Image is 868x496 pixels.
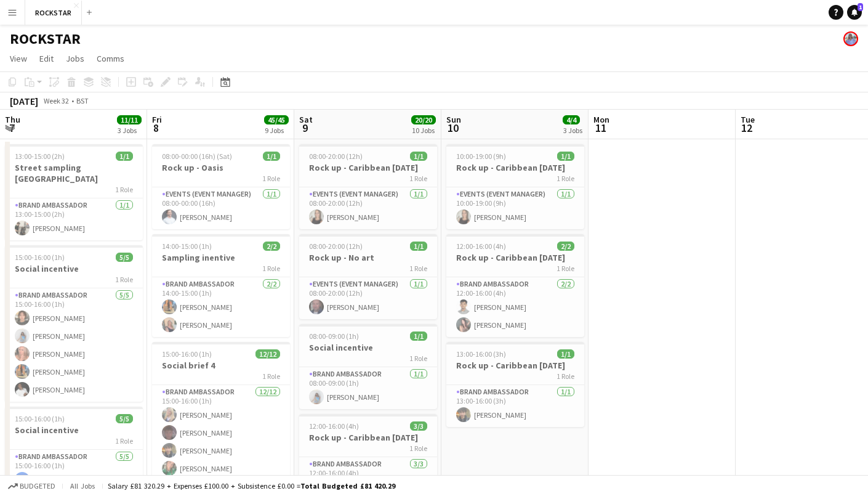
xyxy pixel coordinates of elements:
span: 10 [444,121,461,135]
span: 13:00-15:00 (2h) [15,152,65,161]
span: Budgeted [20,482,55,490]
h3: Social incentive [299,342,437,353]
span: Edit [39,53,54,64]
app-job-card: 13:00-15:00 (2h)1/1Street sampling [GEOGRAPHIC_DATA]1 RoleBrand Ambassador1/113:00-15:00 (2h)[PER... [5,144,143,240]
a: Comms [92,51,129,67]
span: Tue [741,114,755,125]
button: Budgeted [6,479,57,493]
app-card-role: Brand Ambassador2/214:00-15:00 (1h)[PERSON_NAME][PERSON_NAME] [152,277,290,337]
span: 1 Role [557,372,574,381]
h3: Rock up - Caribbean [DATE] [446,162,584,173]
h3: Social incentive [5,425,143,436]
app-card-role: Events (Event Manager)1/108:00-00:00 (16h)[PERSON_NAME] [152,187,290,229]
div: 3 Jobs [118,126,141,135]
h3: Street sampling [GEOGRAPHIC_DATA] [5,162,143,184]
span: Comms [97,53,124,64]
span: Sun [446,114,461,125]
span: 1 Role [262,174,280,183]
app-job-card: 10:00-19:00 (9h)1/1Rock up - Caribbean [DATE]1 RoleEvents (Event Manager)1/110:00-19:00 (9h)[PERS... [446,144,584,229]
span: 1/1 [410,242,427,251]
span: 15:00-16:00 (1h) [15,414,65,423]
app-card-role: Events (Event Manager)1/108:00-20:00 (12h)[PERSON_NAME] [299,277,437,319]
app-card-role: Brand Ambassador1/113:00-16:00 (3h)[PERSON_NAME] [446,385,584,427]
span: 2/2 [263,242,280,251]
span: 20/20 [411,115,436,124]
span: 13:00-16:00 (3h) [456,349,506,359]
span: 5/5 [116,414,133,423]
app-card-role: Brand Ambassador1/113:00-15:00 (2h)[PERSON_NAME] [5,198,143,240]
span: 08:00-20:00 (12h) [309,242,363,251]
h3: Rock up - Caribbean [DATE] [299,162,437,173]
div: 12:00-16:00 (4h)2/2Rock up - Caribbean [DATE]1 RoleBrand Ambassador2/212:00-16:00 (4h)[PERSON_NAM... [446,234,584,337]
span: 8 [150,121,162,135]
span: 1/1 [263,152,280,161]
span: Jobs [66,53,84,64]
span: 14:00-15:00 (1h) [162,242,212,251]
span: 1/1 [116,152,133,161]
span: 1 Role [409,444,427,453]
span: 1/1 [410,152,427,161]
span: 1 Role [262,372,280,381]
h3: Sampling inentive [152,252,290,263]
span: 5/5 [116,253,133,262]
span: 1 Role [557,264,574,273]
span: 08:00-09:00 (1h) [309,331,359,341]
span: 1 Role [409,174,427,183]
div: 10 Jobs [412,126,435,135]
h3: Rock up - No art [299,252,437,263]
div: Salary £81 320.29 + Expenses £100.00 + Subsistence £0.00 = [108,481,395,490]
span: All jobs [68,481,97,490]
button: ROCKSTAR [25,1,82,25]
span: 4/4 [563,115,580,124]
span: 1 Role [115,185,133,194]
app-card-role: Events (Event Manager)1/108:00-20:00 (12h)[PERSON_NAME] [299,187,437,229]
span: Thu [5,114,20,125]
h3: Social incentive [5,263,143,274]
span: 15:00-16:00 (1h) [162,349,212,359]
a: Edit [34,51,58,67]
h1: ROCKSTAR [10,30,81,48]
app-card-role: Brand Ambassador2/212:00-16:00 (4h)[PERSON_NAME][PERSON_NAME] [446,277,584,337]
span: Sat [299,114,313,125]
span: 11/11 [117,115,142,124]
span: 11 [592,121,609,135]
div: 3 Jobs [563,126,582,135]
app-card-role: Events (Event Manager)1/110:00-19:00 (9h)[PERSON_NAME] [446,187,584,229]
div: [DATE] [10,95,38,107]
span: 2/2 [557,242,574,251]
span: 1 Role [557,174,574,183]
app-job-card: 08:00-00:00 (16h) (Sat)1/1Rock up - Oasis1 RoleEvents (Event Manager)1/108:00-00:00 (16h)[PERSON_... [152,144,290,229]
div: BST [76,96,89,105]
app-job-card: 15:00-16:00 (1h)5/5Social incentive1 RoleBrand Ambassador5/515:00-16:00 (1h)[PERSON_NAME][PERSON_... [5,245,143,402]
span: 10:00-19:00 (9h) [456,152,506,161]
span: 1/1 [410,331,427,341]
div: 14:00-15:00 (1h)2/2Sampling inentive1 RoleBrand Ambassador2/214:00-15:00 (1h)[PERSON_NAME][PERSON... [152,234,290,337]
span: 1 Role [115,275,133,284]
span: 15:00-16:00 (1h) [15,253,65,262]
app-user-avatar: Lucy Hillier [843,31,858,46]
span: 9 [297,121,313,135]
span: 08:00-00:00 (16h) (Sat) [162,152,232,161]
span: 1 [858,3,863,11]
app-job-card: 08:00-09:00 (1h)1/1Social incentive1 RoleBrand Ambassador1/108:00-09:00 (1h)[PERSON_NAME] [299,324,437,409]
span: 08:00-20:00 (12h) [309,152,363,161]
span: 1 Role [262,264,280,273]
span: 1 Role [115,436,133,445]
h3: Rock up - Caribbean [DATE] [299,432,437,443]
h3: Rock up - Oasis [152,162,290,173]
app-job-card: 08:00-20:00 (12h)1/1Rock up - Caribbean [DATE]1 RoleEvents (Event Manager)1/108:00-20:00 (12h)[PE... [299,144,437,229]
span: 12/12 [255,349,280,359]
app-card-role: Brand Ambassador5/515:00-16:00 (1h)[PERSON_NAME][PERSON_NAME][PERSON_NAME][PERSON_NAME][PERSON_NAME] [5,288,143,402]
app-job-card: 13:00-16:00 (3h)1/1Rock up - Caribbean [DATE]1 RoleBrand Ambassador1/113:00-16:00 (3h)[PERSON_NAME] [446,342,584,427]
span: 3/3 [410,421,427,431]
h3: Rock up - Caribbean [DATE] [446,252,584,263]
app-job-card: 08:00-20:00 (12h)1/1Rock up - No art1 RoleEvents (Event Manager)1/108:00-20:00 (12h)[PERSON_NAME] [299,234,437,319]
span: 1 Role [409,354,427,363]
span: 45/45 [264,115,289,124]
